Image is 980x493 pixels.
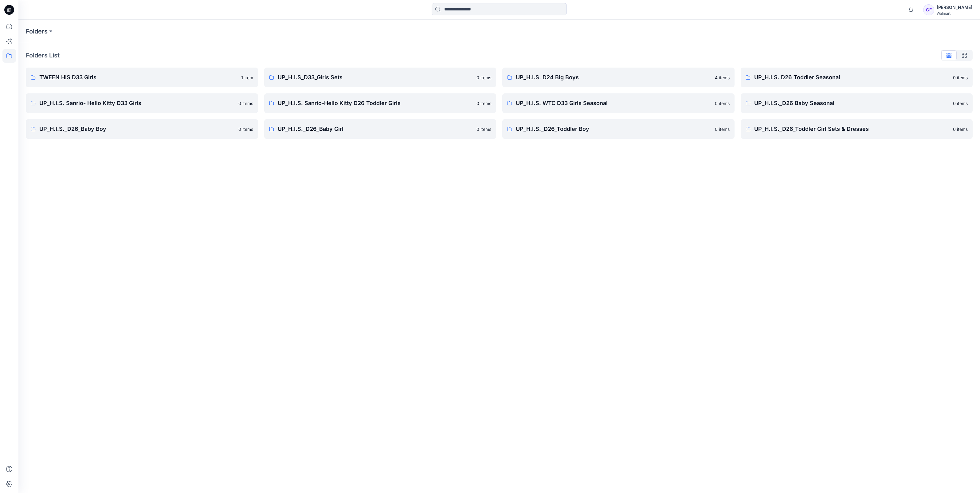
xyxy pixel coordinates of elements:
[715,126,730,132] p: 0 items
[937,11,972,16] div: Walmart
[39,73,237,82] p: TWEEN HIS D33 Girls
[741,119,973,139] a: UP_H.I.S._D26_Toddler Girl Sets & Dresses0 items
[476,74,491,81] p: 0 items
[953,74,968,81] p: 0 items
[278,99,473,108] p: UP_H.I.S. Sanrio-Hello Kitty D26 Toddler Girls
[476,100,491,107] p: 0 items
[26,93,258,113] a: UP_H.I.S. Sanrio- Hello Kitty D33 Girls0 items
[502,119,735,139] a: UP_H.I.S._D26_Toddler Boy0 items
[754,99,950,108] p: UP_H.I.S._D26 Baby Seasonal
[516,73,711,82] p: UP_H.I.S. D24 Big Boys
[264,119,496,139] a: UP_H.I.S._D26_Baby Girl0 items
[238,100,253,107] p: 0 items
[715,100,730,107] p: 0 items
[26,119,258,139] a: UP_H.I.S._D26_Baby Boy0 items
[264,68,496,87] a: UP_H.I.S_D33_Girls Sets0 items
[516,99,711,108] p: UP_H.I.S. WTC D33 Girls Seasonal
[264,93,496,113] a: UP_H.I.S. Sanrio-Hello Kitty D26 Toddler Girls0 items
[741,68,973,87] a: UP_H.I.S. D26 Toddler Seasonal0 items
[754,125,950,133] p: UP_H.I.S._D26_Toddler Girl Sets & Dresses
[26,51,60,60] p: Folders List
[715,74,730,81] p: 4 items
[39,99,235,108] p: UP_H.I.S. Sanrio- Hello Kitty D33 Girls
[476,126,491,132] p: 0 items
[953,100,968,107] p: 0 items
[953,126,968,132] p: 0 items
[39,125,235,133] p: UP_H.I.S._D26_Baby Boy
[278,125,473,133] p: UP_H.I.S._D26_Baby Girl
[241,74,253,81] p: 1 item
[502,93,735,113] a: UP_H.I.S. WTC D33 Girls Seasonal0 items
[26,27,48,36] a: Folders
[26,68,258,87] a: TWEEN HIS D33 Girls1 item
[516,125,711,133] p: UP_H.I.S._D26_Toddler Boy
[278,73,473,82] p: UP_H.I.S_D33_Girls Sets
[923,4,934,15] div: GF
[754,73,950,82] p: UP_H.I.S. D26 Toddler Seasonal
[502,68,735,87] a: UP_H.I.S. D24 Big Boys4 items
[937,4,972,11] div: [PERSON_NAME]
[741,93,973,113] a: UP_H.I.S._D26 Baby Seasonal0 items
[238,126,253,132] p: 0 items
